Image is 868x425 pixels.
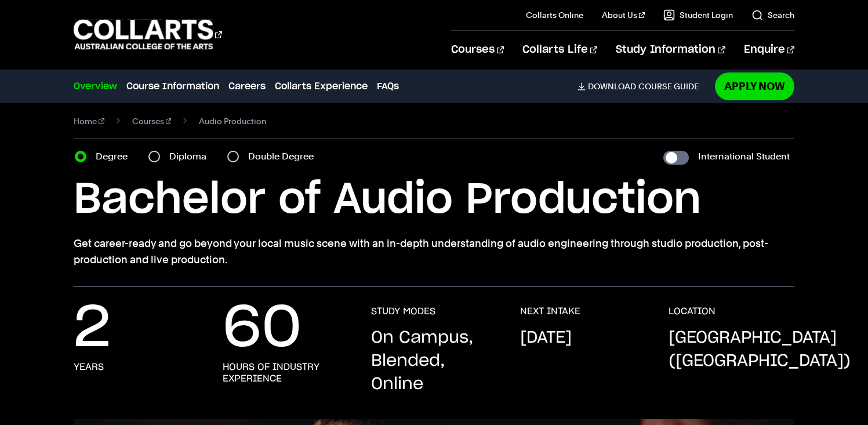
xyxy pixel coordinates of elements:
h1: Bachelor of Audio Production [74,174,794,226]
h3: Hours of Industry Experience [223,361,348,384]
p: Get career-ready and go beyond your local music scene with an in-depth understanding of audio eng... [74,235,794,268]
a: Collarts Experience [275,79,368,93]
a: Courses [132,113,172,129]
a: Overview [74,79,117,93]
h3: STUDY MODES [371,306,435,317]
label: Double Degree [248,148,321,165]
label: Degree [96,148,135,165]
a: Enquire [744,31,794,69]
a: Course Information [126,79,219,93]
div: Go to homepage [74,18,222,51]
h3: LOCATION [669,306,716,317]
p: [GEOGRAPHIC_DATA] ([GEOGRAPHIC_DATA]) [669,326,851,373]
a: FAQs [377,79,399,93]
span: Audio Production [199,113,266,129]
label: International Student [698,148,790,165]
a: Apply Now [715,72,794,100]
a: Collarts Life [522,31,597,69]
span: Download [588,81,636,92]
a: About Us [602,9,645,21]
a: DownloadCourse Guide [578,81,708,92]
a: Student Login [663,9,733,21]
h3: NEXT INTAKE [520,306,580,317]
h3: Years [74,361,104,373]
a: Search [751,9,794,21]
p: 2 [74,306,111,352]
p: 60 [223,306,302,352]
a: Home [74,113,104,129]
label: Diploma [169,148,213,165]
p: [DATE] [520,326,572,350]
a: Careers [228,79,266,93]
a: Collarts Online [526,9,583,21]
p: On Campus, Blended, Online [371,326,497,396]
a: Courses [451,31,504,69]
a: Study Information [616,31,725,69]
